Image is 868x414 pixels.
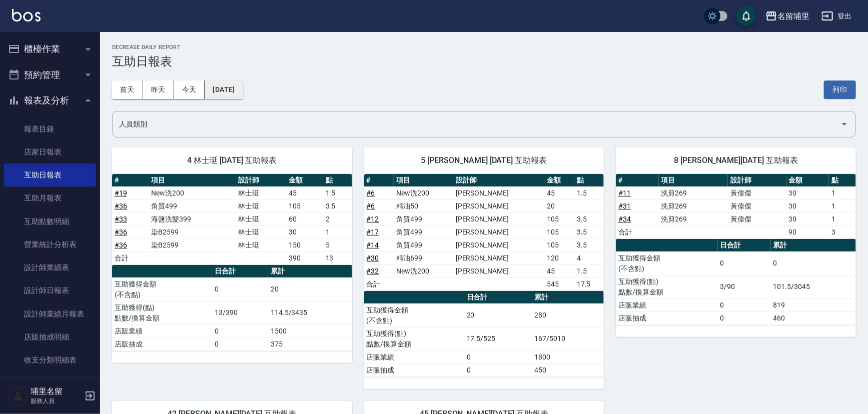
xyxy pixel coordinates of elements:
[8,386,28,406] img: Person
[659,212,728,225] td: 洗剪269
[532,303,604,327] td: 280
[574,238,604,251] td: 3.5
[616,298,717,311] td: 店販業績
[4,325,96,348] a: 店販抽成明細
[112,174,352,265] table: a dense table
[4,117,96,140] a: 報表目錄
[364,291,604,377] table: a dense table
[286,212,323,225] td: 60
[453,251,545,264] td: [PERSON_NAME]
[12,9,41,21] img: Logo
[464,350,532,363] td: 0
[394,186,453,199] td: New洗200
[453,199,545,212] td: [PERSON_NAME]
[718,311,771,324] td: 0
[4,87,96,113] button: 報表及分析
[31,396,82,405] p: 服務人員
[728,199,786,212] td: 黃偉傑
[268,277,352,301] td: 20
[532,291,604,304] th: 累計
[115,228,127,236] a: #36
[453,186,545,199] td: [PERSON_NAME]
[4,348,96,371] a: 收支分類明細表
[4,36,96,62] button: 櫃檯作業
[4,233,96,256] a: 營業統計分析表
[4,140,96,163] a: 店家日報表
[112,174,149,187] th: #
[544,264,574,277] td: 45
[728,174,786,187] th: 設計師
[453,174,545,187] th: 設計師
[367,228,379,236] a: #17
[286,174,323,187] th: 金額
[112,324,212,337] td: 店販業績
[149,238,236,251] td: 染B2599
[364,174,394,187] th: #
[112,251,149,264] td: 合計
[4,279,96,302] a: 設計師日報表
[323,225,352,238] td: 1
[205,80,243,99] button: [DATE]
[616,174,658,187] th: #
[771,311,856,324] td: 460
[323,251,352,264] td: 13
[236,238,287,251] td: 林士珽
[464,327,532,350] td: 17.5/525
[532,350,604,363] td: 1800
[364,327,464,350] td: 互助獲得(點) 點數/換算金額
[718,239,771,252] th: 日合計
[212,277,268,301] td: 0
[268,324,352,337] td: 1500
[236,174,287,187] th: 設計師
[544,251,574,264] td: 120
[728,186,786,199] td: 黃偉傑
[544,238,574,251] td: 105
[143,80,174,99] button: 昨天
[786,186,829,199] td: 30
[149,174,236,187] th: 項目
[323,238,352,251] td: 5
[323,199,352,212] td: 3.5
[394,174,453,187] th: 項目
[786,199,829,212] td: 30
[659,186,728,199] td: 洗剪269
[212,337,268,350] td: 0
[367,189,375,197] a: #6
[367,254,379,262] a: #30
[771,298,856,311] td: 819
[4,302,96,325] a: 設計師業績月報表
[112,80,143,99] button: 前天
[4,375,96,401] button: 客戶管理
[394,251,453,264] td: 精油699
[367,267,379,275] a: #32
[124,155,340,165] span: 4 林士珽 [DATE] 互助報表
[829,212,856,225] td: 1
[718,251,771,275] td: 0
[618,202,631,210] a: #31
[544,174,574,187] th: 金額
[777,10,809,22] div: 名留埔里
[268,337,352,350] td: 375
[574,277,604,290] td: 17.5
[771,239,856,252] th: 累計
[115,241,127,249] a: #36
[394,212,453,225] td: 角質499
[376,155,592,165] span: 5 [PERSON_NAME] [DATE] 互助報表
[115,215,127,223] a: #33
[464,291,532,304] th: 日合計
[659,174,728,187] th: 項目
[112,265,352,351] table: a dense table
[574,186,604,199] td: 1.5
[544,186,574,199] td: 45
[616,225,658,238] td: 合計
[367,241,379,249] a: #14
[4,186,96,209] a: 互助月報表
[616,251,717,275] td: 互助獲得金額 (不含點)
[453,225,545,238] td: [PERSON_NAME]
[236,212,287,225] td: 林士珽
[4,62,96,88] button: 預約管理
[464,363,532,376] td: 0
[771,275,856,298] td: 101.5/3045
[112,54,856,68] h3: 互助日報表
[117,115,836,133] input: 人員名稱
